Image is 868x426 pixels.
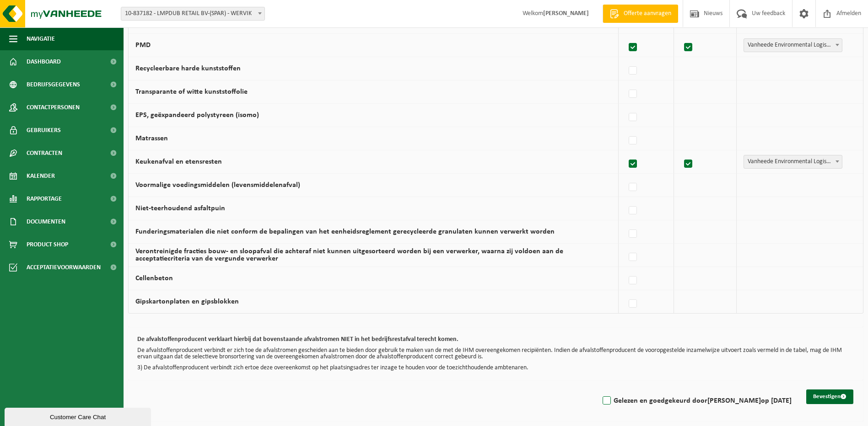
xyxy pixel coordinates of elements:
span: 10-837182 - LMPDUB RETAIL BV-(SPAR) - WERVIK [121,7,264,20]
span: Vanheede Environmental Logistics [744,39,842,52]
span: Bedrijfsgegevens [27,73,80,96]
span: Vanheede Environmental Logistics [744,155,842,169]
p: 3) De afvalstoffenproducent verbindt zich ertoe deze overeenkomst op het plaatsingsadres ter inza... [137,365,854,371]
label: Recycleerbare harde kunststoffen [135,65,241,72]
label: Verontreinigde fracties bouw- en sloopafval die achteraf niet kunnen uitgesorteerd worden bij een... [135,248,563,262]
span: Acceptatievoorwaarden [27,256,101,279]
span: Kalender [27,165,55,187]
label: Keukenafval en etensresten [135,158,222,165]
button: Bevestigen [806,389,853,404]
span: Dashboard [27,50,61,73]
span: Documenten [27,210,65,233]
span: Rapportage [27,187,62,210]
span: Vanheede Environmental Logistics [744,155,842,168]
span: 10-837182 - LMPDUB RETAIL BV-(SPAR) - WERVIK [121,7,265,21]
strong: [PERSON_NAME] [707,397,761,405]
p: De afvalstoffenproducent verbindt er zich toe de afvalstromen gescheiden aan te bieden door gebru... [137,347,854,360]
span: Gebruikers [27,119,61,142]
label: PMD [135,42,151,49]
a: Offerte aanvragen [603,5,678,23]
span: Contracten [27,142,62,165]
label: Matrassen [135,135,168,142]
span: Vanheede Environmental Logistics [744,38,842,52]
label: Gipskartonplaten en gipsblokken [135,298,239,305]
span: Navigatie [27,27,55,50]
label: Cellenbeton [135,275,173,282]
label: Gelezen en goedgekeurd door op [DATE] [601,394,792,408]
label: Niet-teerhoudend asfaltpuin [135,205,225,212]
iframe: chat widget [5,406,153,426]
span: Offerte aanvragen [621,9,674,18]
label: Voormalige voedingsmiddelen (levensmiddelenafval) [135,181,300,189]
b: De afvalstoffenproducent verklaart hierbij dat bovenstaande afvalstromen NIET in het bedrijfsrest... [137,336,458,343]
label: Transparante of witte kunststoffolie [135,88,248,96]
span: Product Shop [27,233,68,256]
label: Funderingsmaterialen die niet conform de bepalingen van het eenheidsreglement gerecycleerde granu... [135,228,555,235]
span: Contactpersonen [27,96,80,119]
strong: [PERSON_NAME] [543,10,589,17]
label: EPS, geëxpandeerd polystyreen (isomo) [135,112,259,119]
